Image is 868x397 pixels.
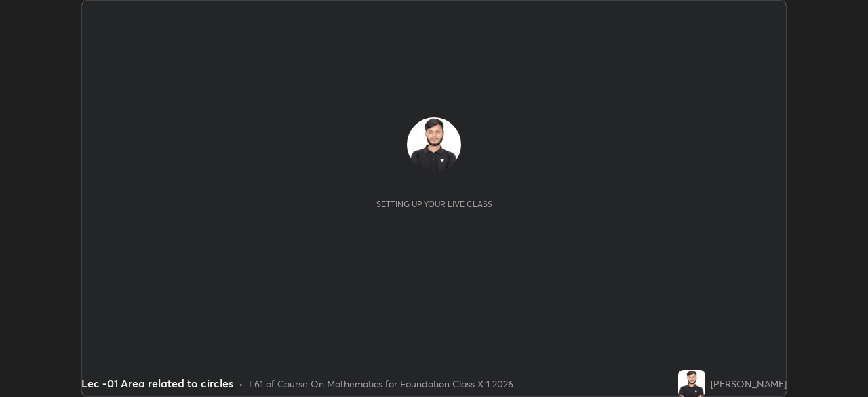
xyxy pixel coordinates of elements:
img: e9509afeb8d349309d785b2dea92ae11.jpg [678,370,705,397]
div: [PERSON_NAME] [711,377,787,391]
div: Setting up your live class [376,199,492,209]
img: e9509afeb8d349309d785b2dea92ae11.jpg [407,117,461,172]
div: • [239,377,243,391]
div: L61 of Course On Mathematics for Foundation Class X 1 2026 [249,377,513,391]
div: Lec -01 Area related to circles [81,375,233,392]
